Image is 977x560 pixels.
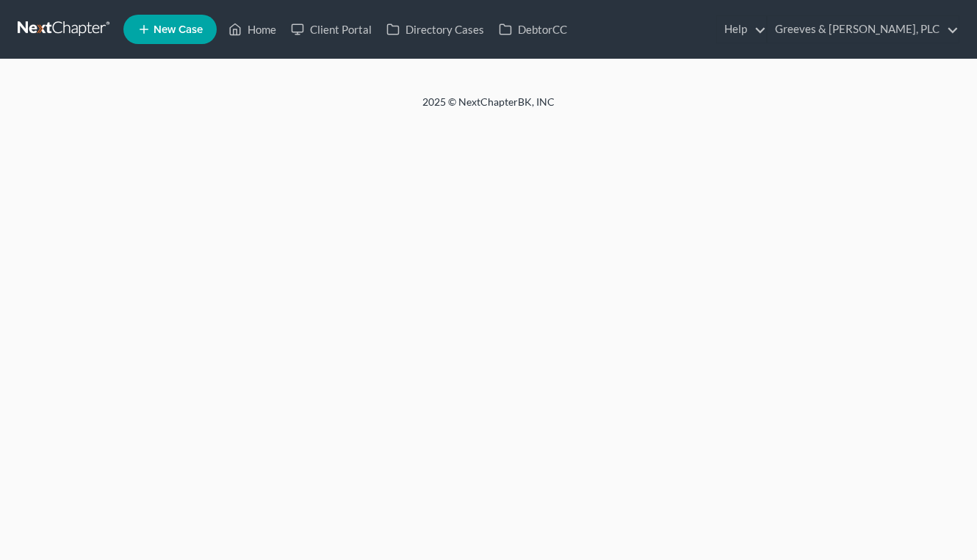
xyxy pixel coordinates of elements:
[221,16,284,43] a: Home
[284,16,379,43] a: Client Portal
[70,95,907,121] div: 2025 © NextChapterBK, INC
[717,16,766,43] a: Help
[768,16,959,43] a: Greeves & [PERSON_NAME], PLC
[123,15,217,44] new-legal-case-button: New Case
[491,16,574,43] a: DebtorCC
[379,16,491,43] a: Directory Cases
